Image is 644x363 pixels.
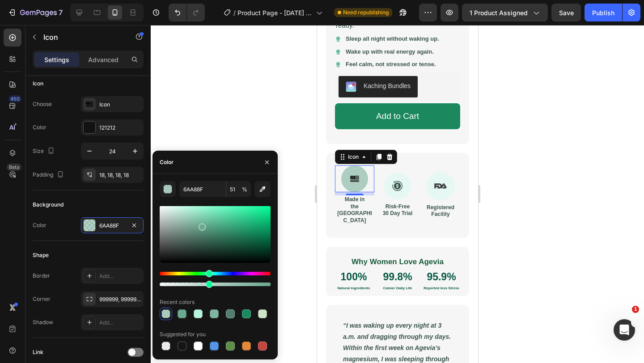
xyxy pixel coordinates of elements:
[462,4,548,21] button: 1 product assigned
[233,8,236,17] span: /
[7,164,21,171] div: Beta
[99,124,141,132] div: 121212
[33,251,49,259] div: Shape
[99,272,141,280] div: Add...
[33,169,66,181] div: Padding
[59,7,63,18] p: 7
[99,171,141,179] div: 18, 18, 18, 18
[8,95,21,102] div: 450
[237,8,313,17] span: Product Page - [DATE] 15:53:44
[160,272,271,275] div: Hue
[592,8,614,17] div: Publish
[242,186,247,194] span: %
[33,221,47,229] div: Color
[33,348,43,356] div: Link
[88,55,119,64] p: Advanced
[44,55,69,64] p: Settings
[33,80,43,88] div: Icon
[33,318,53,326] div: Shadow
[317,25,478,363] iframe: Design area
[343,8,389,17] span: Need republishing
[99,101,141,109] div: Icon
[551,4,581,21] button: Save
[585,4,622,21] button: Publish
[160,298,195,306] div: Recent colors
[4,4,67,21] button: 7
[33,145,56,157] div: Size
[614,319,635,341] iframe: Intercom live chat
[26,297,134,360] i: “I was waking up every night at 3 a.m. and dragging through my days. Within the first week on Age...
[632,306,639,313] span: 1
[559,9,574,17] span: Save
[169,4,205,21] div: Undo/Redo
[33,295,51,303] div: Corner
[33,100,52,108] div: Choose
[33,272,50,280] div: Border
[179,181,226,197] input: Eg: FFFFFF
[43,32,119,42] p: Icon
[470,8,528,17] span: 1 product assigned
[33,123,47,131] div: Color
[99,222,125,230] div: 6AA88F
[160,330,206,338] div: Suggested for you
[99,319,141,327] div: Add...
[99,295,141,304] div: 999999, 999999, 999999, 999999
[33,201,64,209] div: Background
[160,158,174,166] div: Color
